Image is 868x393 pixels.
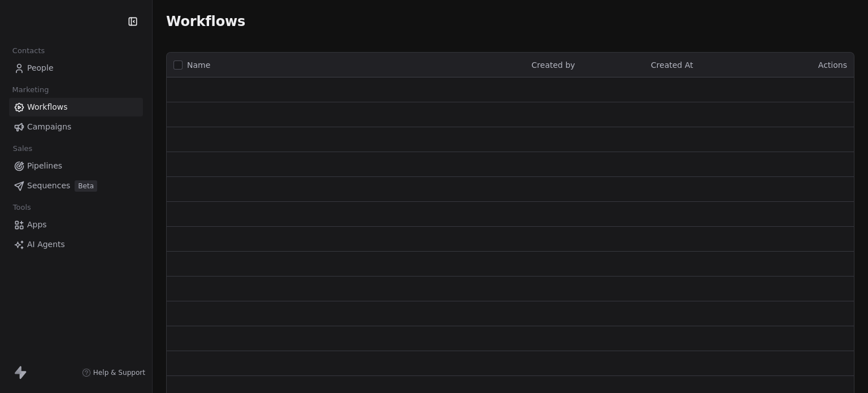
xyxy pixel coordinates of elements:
[27,180,70,192] span: Sequences
[9,98,143,116] a: Workflows
[27,219,47,231] span: Apps
[9,59,143,77] a: People
[93,368,145,377] span: Help & Support
[27,160,62,172] span: Pipelines
[651,61,693,70] span: Created At
[27,239,65,251] span: AI Agents
[7,42,50,59] span: Contacts
[9,118,143,136] a: Campaigns
[9,176,143,195] a: SequencesBeta
[7,81,54,98] span: Marketing
[9,215,143,234] a: Apps
[8,140,37,157] span: Sales
[75,180,97,192] span: Beta
[9,157,143,175] a: Pipelines
[166,14,245,29] span: Workflows
[82,368,145,377] a: Help & Support
[9,235,143,254] a: AI Agents
[27,101,68,113] span: Workflows
[8,199,36,216] span: Tools
[532,61,575,70] span: Created by
[27,62,54,74] span: People
[27,121,71,133] span: Campaigns
[818,61,847,70] span: Actions
[187,59,210,71] span: Name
